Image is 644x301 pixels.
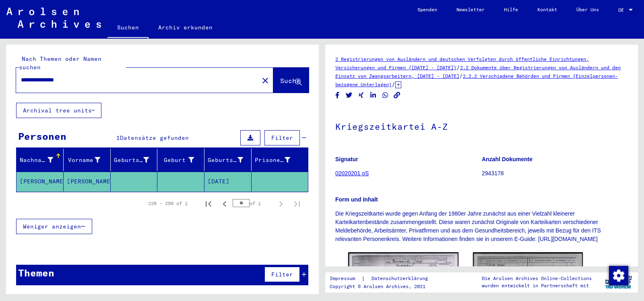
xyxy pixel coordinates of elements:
[482,275,592,282] p: Die Arolsen Archives Online-Collections
[19,55,101,71] mat-label: Nach Themen oder Namen suchen
[114,154,159,166] div: Geburtsname
[618,7,627,13] span: DE
[393,90,401,100] button: Copy link
[264,130,300,145] button: Filter
[260,76,270,85] mat-icon: close
[330,274,361,283] a: Impressum
[335,196,378,203] b: Form und Inhalt
[111,149,158,171] mat-header-cell: Geburtsname
[114,156,149,164] div: Geburtsname
[365,274,438,283] a: Datenschutzerklärung
[149,18,222,37] a: Archiv erkunden
[255,154,300,166] div: Prisoner #
[116,134,120,141] span: 1
[252,149,308,171] mat-header-cell: Prisoner #
[459,72,463,79] span: /
[273,68,309,93] button: Suche
[289,195,305,212] button: Last page
[16,219,92,234] button: Weniger anzeigen
[335,64,621,79] a: 2.2 Dokumente über Registrierungen von Ausländern und den Einsatz von Zwangsarbeitern, [DATE] - [...
[330,274,438,283] div: |
[257,72,273,88] button: Clear
[609,266,628,285] img: Zustimmung ändern
[67,156,100,164] div: Vorname
[330,283,438,290] p: Copyright © Arolsen Archives, 2021
[335,73,618,87] a: 2.2.2 Verschiedene Behörden und Firmen (Einzelpersonen-bezogene Unterlagen)
[233,199,273,207] div: of 1
[107,18,149,39] a: Suchen
[273,195,289,212] button: Next page
[335,56,589,71] a: 2 Registrierungen von Ausländern und deutschen Verfolgten durch öffentliche Einrichtungen, Versic...
[335,108,628,143] h1: Kriegszeitkartei A-Z
[20,156,53,164] div: Nachname
[23,223,81,230] span: Weniger anzeigen
[120,134,189,141] span: Datensätze gefunden
[392,81,395,88] span: /
[335,170,369,176] a: 02020201 oS
[64,149,111,171] mat-header-cell: Vorname
[456,64,460,71] span: /
[157,149,204,171] mat-header-cell: Geburt‏
[67,154,110,166] div: Vorname
[357,90,365,100] button: Share on Xing
[255,156,290,164] div: Prisoner #
[217,195,233,212] button: Previous page
[148,200,188,207] div: 226 – 250 of 1
[17,149,64,171] mat-header-cell: Nachname
[264,267,300,282] button: Filter
[64,172,111,191] mat-cell: [PERSON_NAME]
[17,172,64,191] mat-cell: [PERSON_NAME]
[345,90,353,100] button: Share on Twitter
[161,154,204,166] div: Geburt‏
[204,172,252,191] mat-cell: [DATE]
[335,210,628,243] p: Die Kriegszeitkartei wurde gegen Anfang der 1980er Jahre zunächst aus einer Vielzahl kleinerer Ka...
[333,90,342,100] button: Share on Facebook
[161,156,194,164] div: Geburt‏
[381,90,390,100] button: Share on WhatsApp
[369,90,378,100] button: Share on LinkedIn
[6,8,101,28] img: Arolsen_neg.svg
[20,154,63,166] div: Nachname
[603,272,634,292] img: yv_logo.png
[204,149,252,171] mat-header-cell: Geburtsdatum
[335,156,358,162] b: Signatur
[609,266,628,285] div: Zustimmung ändern
[16,103,101,118] button: Archival tree units
[18,129,66,143] div: Personen
[208,156,243,164] div: Geburtsdatum
[271,134,293,141] span: Filter
[200,195,217,212] button: First page
[280,77,300,85] span: Suche
[18,266,54,280] div: Themen
[271,271,293,278] span: Filter
[482,169,628,178] p: 2943178
[482,282,592,289] p: wurden entwickelt in Partnerschaft mit
[208,154,253,166] div: Geburtsdatum
[482,156,533,162] b: Anzahl Dokumente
